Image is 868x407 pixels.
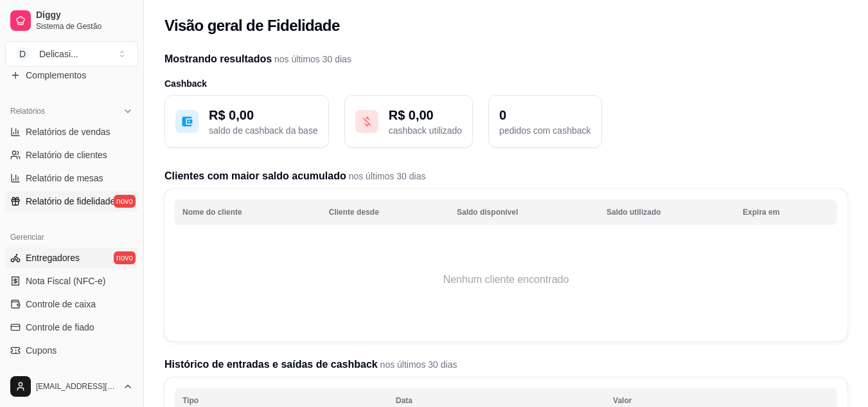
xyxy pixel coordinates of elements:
[5,317,138,338] a: Controle de fiado
[36,21,133,32] span: Sistema de Gestão
[735,199,837,225] th: Expira em
[5,248,138,268] a: Entregadoresnovo
[36,10,133,21] span: Diggy
[26,298,96,311] span: Controle de caixa
[5,294,138,314] a: Controle de caixa
[5,122,138,142] a: Relatórios de vendas
[26,344,57,357] span: Cupons
[389,124,462,137] p: cashback utilizado
[272,54,351,64] span: nos últimos 30 dias
[5,371,138,402] button: [EMAIL_ADDRESS][DOMAIN_NAME]
[36,381,118,392] span: [EMAIL_ADDRESS][DOMAIN_NAME]
[599,199,735,225] th: Saldo utilizado
[26,195,115,208] span: Relatório de fidelidade
[164,357,847,372] h2: Histórico de entradas e saídas de cashback
[209,106,318,124] p: R$ 0,00
[5,340,138,361] a: Cupons
[164,168,847,184] h2: Clientes com maior saldo acumulado
[5,271,138,291] a: Nota Fiscal (NFC-e)
[26,69,86,82] span: Complementos
[449,199,599,225] th: Saldo disponível
[164,51,847,67] h2: Mostrando resultados
[389,106,462,124] p: R$ 0,00
[321,199,449,225] th: Cliente desde
[346,171,426,181] span: nos últimos 30 dias
[26,125,111,138] span: Relatórios de vendas
[5,363,138,384] a: Clientes
[499,124,590,137] p: pedidos com cashback
[5,191,138,212] a: Relatório de fidelidadenovo
[5,168,138,188] a: Relatório de mesas
[16,48,29,60] span: D
[5,227,138,248] div: Gerenciar
[209,124,318,137] p: saldo de cashback da base
[5,5,138,36] a: DiggySistema de Gestão
[26,172,103,185] span: Relatório de mesas
[164,77,847,90] h3: Cashback
[499,106,590,124] p: 0
[164,15,340,36] h2: Visão geral de Fidelidade
[26,275,105,287] span: Nota Fiscal (NFC-e)
[5,65,138,86] a: Complementos
[26,321,94,334] span: Controle de fiado
[10,106,45,116] span: Relatórios
[26,149,107,161] span: Relatório de clientes
[39,48,78,60] div: Delicasi ...
[5,145,138,165] a: Relatório de clientes
[344,95,473,148] button: R$ 0,00cashback utilizado
[5,41,138,67] button: Select a team
[26,251,80,264] span: Entregadores
[175,199,321,225] th: Nome do cliente
[175,228,837,331] td: Nenhum cliente encontrado
[378,359,457,370] span: nos últimos 30 dias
